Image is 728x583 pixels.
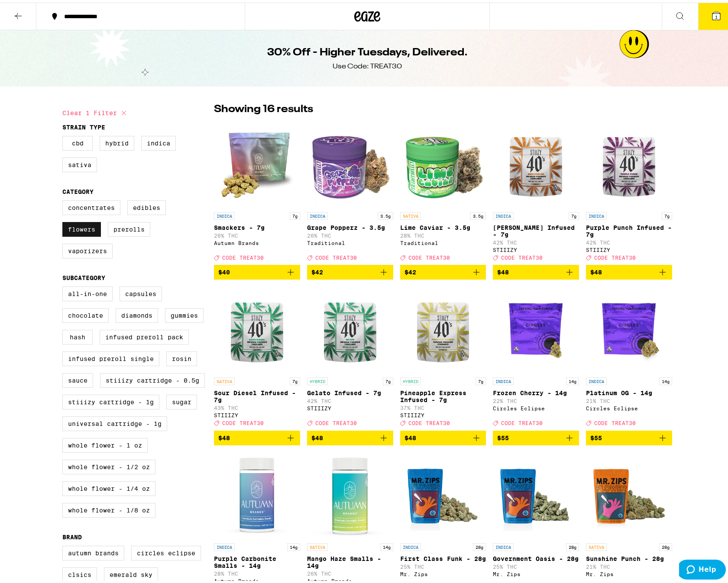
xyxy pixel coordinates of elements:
[400,262,486,277] button: Add to bag
[214,262,300,277] button: Add to bag
[470,209,486,217] p: 3.5g
[307,230,393,236] p: 26% THC
[493,387,579,394] p: Frozen Cherry - 14g
[400,238,486,243] div: Traditional
[662,209,672,217] p: 7g
[659,375,672,383] p: 14g
[586,541,607,548] p: SATIVA
[166,392,197,407] label: Sugar
[307,119,393,262] a: Open page for Grape Popperz - 3.5g from Traditional
[108,219,150,234] label: Prerolls
[400,284,486,370] img: STIIIZY - Pineapple Express Infused - 7g
[400,375,421,383] p: HYBRID
[473,541,486,548] p: 28g
[307,119,393,205] img: Traditional - Grape Popperz - 3.5g
[333,59,402,69] div: Use Code: TREAT30
[476,375,486,383] p: 7g
[493,119,579,205] img: STIIIZY - King Louis XIII Infused - 7g
[493,569,579,574] div: Mr. Zips
[307,403,393,409] div: STIIIZY
[400,230,486,236] p: 28% THC
[62,531,82,538] legend: Brand
[586,403,672,409] div: Circles Eclipse
[400,119,486,262] a: Open page for Lime Caviar - 3.5g from Traditional
[214,222,300,229] p: Smackers - 7g
[400,561,486,567] p: 25% THC
[497,266,509,273] span: $48
[493,262,579,277] button: Add to bag
[307,541,328,548] p: SATIVA
[214,284,300,370] img: STIIIZY - Sour Diesel Infused - 7g
[586,553,672,560] p: Sunshine Punch - 28g
[214,541,235,548] p: INDICA
[493,553,579,560] p: Government Oasis - 28g
[222,252,264,258] span: CODE TREAT30
[222,418,264,424] span: CODE TREAT30
[586,222,672,235] p: Purple Punch Infused - 7g
[586,209,607,217] p: INDICA
[493,209,514,217] p: INDICA
[62,306,109,320] label: Chocolate
[383,375,393,383] p: 7g
[62,327,93,342] label: Hash
[307,553,393,567] p: Mango Haze Smalls - 14g
[493,428,579,443] button: Add to bag
[62,435,148,450] label: Whole Flower - 1 oz
[62,392,159,407] label: STIIIZY Cartridge - 1g
[214,450,300,536] img: Autumn Brands - Purple Carbonite Smalls - 14g
[569,209,579,217] p: 7g
[62,479,155,493] label: Whole Flower - 1/4 oz
[400,553,486,560] p: First Class Funk - 28g
[214,100,313,114] p: Showing 16 results
[408,252,450,258] span: CODE TREAT30
[493,245,579,250] div: STIIIZY
[214,119,300,262] a: Open page for Smackers - 7g from Autumn Brands
[715,12,718,17] span: 1
[586,245,672,250] div: STIIIZY
[141,133,176,148] label: Indica
[586,284,672,370] img: Circles Eclipse - Platinum OG - 14g
[218,432,230,439] span: $48
[62,198,120,213] label: Concentrates
[493,284,579,428] a: Open page for Frozen Cherry - 14g from Circles Eclipse
[400,410,486,416] div: STIIIZY
[586,396,672,401] p: 21% THC
[566,541,579,548] p: 28g
[586,119,672,205] img: STIIIZY - Purple Punch Infused - 7g
[404,432,416,439] span: $48
[493,396,579,401] p: 22% THC
[218,266,230,273] span: $40
[501,418,543,424] span: CODE TREAT30
[378,209,393,217] p: 3.5g
[62,241,113,256] label: Vaporizers
[307,284,393,428] a: Open page for Gelato Infused - 7g from STIIIZY
[62,500,155,515] label: Whole Flower - 1/8 oz
[62,414,167,428] label: Universal Cartridge - 1g
[400,450,486,536] img: Mr. Zips - First Class Funk - 28g
[287,541,300,548] p: 14g
[214,410,300,416] div: STIIIZY
[290,209,300,217] p: 7g
[400,541,421,548] p: INDICA
[62,349,159,364] label: Infused Preroll Single
[214,553,300,567] p: Purple Carbonite Smalls - 14g
[590,266,602,273] span: $48
[566,375,579,383] p: 14g
[100,370,205,385] label: STIIIZY Cartridge - 0.5g
[400,387,486,401] p: Pineapple Express Infused - 7g
[594,252,636,258] span: CODE TREAT30
[307,209,328,217] p: INDICA
[311,266,323,273] span: $42
[127,198,166,213] label: Edibles
[380,541,393,548] p: 14g
[493,119,579,262] a: Open page for King Louis XIII Infused - 7g from STIIIZY
[311,432,323,439] span: $48
[497,432,509,439] span: $55
[586,428,672,443] button: Add to bag
[165,306,204,320] label: Gummies
[400,403,486,408] p: 37% THC
[586,561,672,567] p: 21% THC
[594,418,636,424] span: CODE TREAT30
[400,119,486,205] img: Traditional - Lime Caviar - 3.5g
